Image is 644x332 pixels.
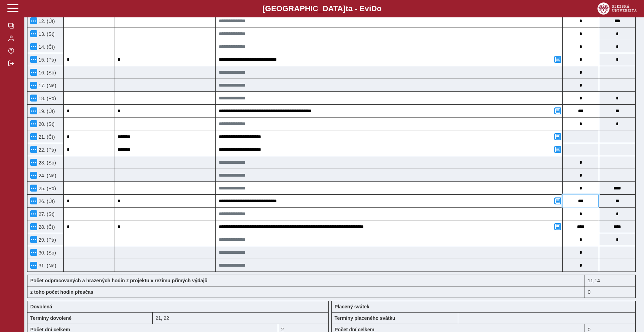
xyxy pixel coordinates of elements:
span: 13. (St) [37,31,55,37]
span: D [371,4,377,13]
button: Menu [30,223,37,230]
span: o [377,4,382,13]
button: Menu [30,236,37,243]
b: z toho počet hodin přesčas [30,289,93,295]
button: Přidat poznámku [554,146,561,153]
img: logo_web_su.png [597,2,637,15]
button: Menu [30,172,37,179]
button: Přidat poznámku [554,133,561,140]
button: Menu [30,262,37,269]
button: Menu [30,17,37,24]
button: Přidat poznámku [554,107,561,114]
b: Termíny placeného svátku [335,315,395,321]
button: Menu [30,159,37,166]
button: Přidat poznámku [554,56,561,63]
div: Fond pracovní doby (11,76 h) a součet hodin (12,26 h) se neshodují! [585,275,636,286]
span: 18. (Po) [37,96,56,101]
b: [GEOGRAPHIC_DATA] a - Evi [21,4,623,13]
button: Menu [30,69,37,76]
span: 27. (St) [37,211,55,217]
button: Menu [30,185,37,192]
span: 19. (Út) [37,108,55,114]
b: Dovolená [30,304,52,309]
button: Menu [30,197,37,204]
button: Menu [30,249,37,256]
span: 20. (St) [37,121,55,127]
span: 21. (Čt) [37,134,55,140]
span: 24. (Ne) [37,173,56,178]
span: 29. (Pá) [37,237,56,243]
div: 21, 22 [153,312,329,324]
div: 0 [585,286,636,298]
span: 17. (Ne) [37,83,56,88]
span: 28. (Čt) [37,224,55,230]
b: Termíny dovolené [30,315,72,321]
span: t [346,4,348,13]
button: Menu [30,95,37,102]
button: Menu [30,210,37,217]
button: Přidat poznámku [554,197,561,204]
button: Přidat poznámku [554,223,561,230]
span: 14. (Čt) [37,44,55,50]
button: Menu [30,43,37,50]
button: Menu [30,30,37,37]
button: Menu [30,133,37,140]
span: 26. (Út) [37,199,55,204]
span: 16. (So) [37,70,56,75]
b: Placený svátek [335,304,369,309]
button: Menu [30,107,37,114]
span: 25. (Po) [37,186,56,191]
span: 15. (Pá) [37,57,56,63]
span: 30. (So) [37,250,56,256]
span: 22. (Pá) [37,147,56,153]
b: Počet odpracovaných a hrazených hodin z projektu v režimu přímých výdajů [30,278,208,283]
span: 31. (Ne) [37,263,56,268]
button: Menu [30,146,37,153]
button: Menu [30,82,37,89]
span: 12. (Út) [37,18,55,24]
button: Menu [30,120,37,127]
button: Menu [30,56,37,63]
span: 23. (So) [37,160,56,165]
